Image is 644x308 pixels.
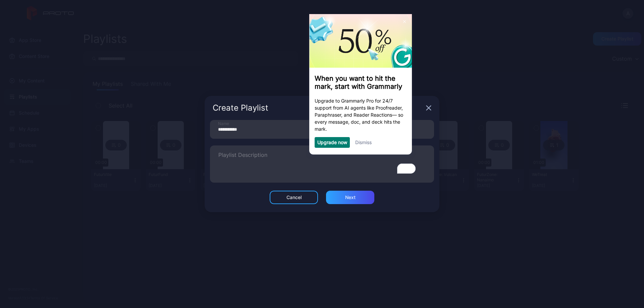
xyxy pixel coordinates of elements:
div: Next [345,195,356,200]
button: Next [326,191,374,204]
img: close_x_white.png [98,6,100,9]
p: Upgrade to Grammarly Pro for 24/7 support from AI agents like Proofreader, Paraphraser, and Reade... [9,83,101,118]
button: Cancel [270,191,318,204]
a: Upgrade now [12,125,42,131]
a: Dismiss [50,125,66,131]
div: Create Playlist [213,104,423,112]
div: Cancel [286,195,302,200]
input: Name [210,120,434,139]
h3: When you want to hit the mark, start with Grammarly [9,60,101,76]
textarea: To enrich screen reader interactions, please activate Accessibility in Grammarly extension settings [218,152,426,176]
